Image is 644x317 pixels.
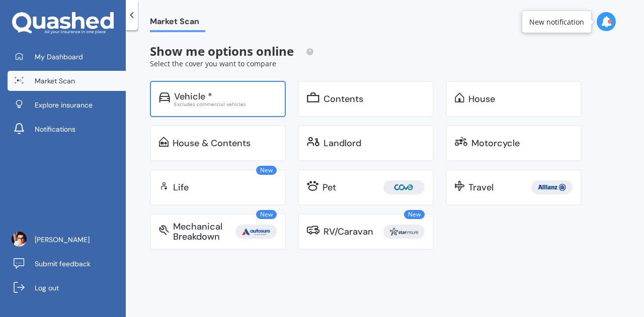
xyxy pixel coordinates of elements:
a: My Dashboard [8,47,126,67]
img: ACg8ocLSjpBg3BfnXmStxTALnss9kwbn7CFWPViY1vW7iIHk8kMrppg=s96-c [12,232,27,247]
a: Log out [8,278,126,298]
div: Vehicle * [174,91,212,101]
span: [PERSON_NAME] [35,235,90,245]
span: Notifications [35,124,75,134]
div: New notification [529,17,584,27]
span: Show me options online [150,43,314,59]
img: mbi.6615ef239df2212c2848.svg [159,225,169,235]
div: Travel [468,182,494,192]
img: Allianz.webp [533,180,571,194]
div: Mechanical Breakdown [173,222,235,242]
a: Pet [298,169,434,205]
div: Excludes commercial vehicles [174,101,277,107]
img: home.91c183c226a05b4dc763.svg [455,92,464,102]
a: Market Scan [8,71,126,91]
img: motorbike.c49f395e5a6966510904.svg [455,137,467,147]
span: Log out [35,283,59,293]
img: content.01f40a52572271636b6f.svg [307,92,319,102]
span: Submit feedback [35,259,91,269]
img: travel.bdda8d6aa9c3f12c5fe2.svg [455,181,464,191]
img: life.f720d6a2d7cdcd3ad642.svg [159,181,169,191]
div: Contents [324,94,363,104]
div: House & Contents [173,138,251,148]
div: Motorcycle [471,138,520,148]
a: Explore insurance [8,95,126,115]
img: pet.71f96884985775575a0d.svg [307,181,318,191]
div: RV/Caravan [324,227,373,237]
span: Market Scan [35,76,75,86]
img: car.f15378c7a67c060ca3f3.svg [159,92,170,102]
div: Pet [323,182,336,192]
span: New [256,166,277,175]
img: home-and-contents.b802091223b8502ef2dd.svg [159,137,169,147]
span: Market Scan [150,17,205,30]
span: New [404,210,425,219]
a: [PERSON_NAME] [8,230,126,250]
span: New [256,210,277,219]
a: Notifications [8,119,126,139]
span: Select the cover you want to compare [150,59,276,68]
img: landlord.470ea2398dcb263567d0.svg [307,137,319,147]
img: Star.webp [385,225,423,239]
div: Landlord [324,138,361,148]
div: Life [173,182,189,192]
span: My Dashboard [35,52,83,62]
a: Submit feedback [8,254,126,274]
span: Explore insurance [35,100,93,110]
img: rv.0245371a01b30db230af.svg [307,225,319,235]
img: Autosure.webp [237,225,275,239]
img: Cove.webp [385,180,423,194]
div: House [468,94,495,104]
